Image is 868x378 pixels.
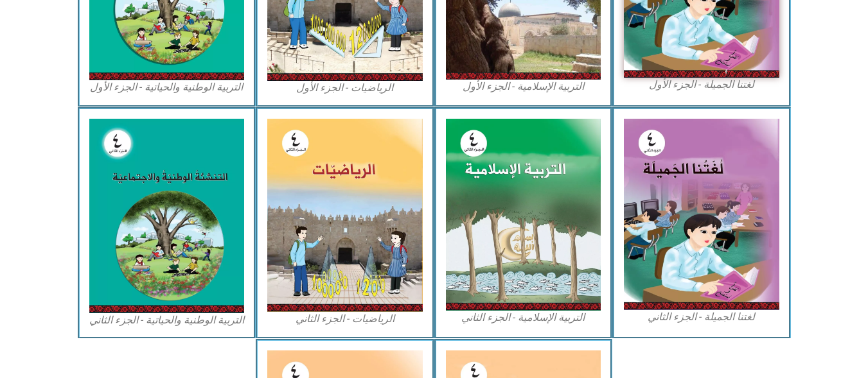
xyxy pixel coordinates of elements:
figcaption: لغتنا الجميلة - الجزء الثاني [624,310,779,324]
figcaption: التربية الوطنية والحياتية - الجزء الأول​ [89,80,245,94]
figcaption: الرياضيات - الجزء الأول​ [267,81,423,95]
figcaption: التربية الوطنية والحياتية - الجزء الثاني [89,313,245,327]
figcaption: الرياضيات - الجزء الثاني [267,312,423,326]
figcaption: التربية الإسلامية - الجزء الثاني [446,311,601,325]
figcaption: لغتنا الجميلة - الجزء الأول​ [624,78,779,92]
figcaption: التربية الإسلامية - الجزء الأول [446,80,601,94]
